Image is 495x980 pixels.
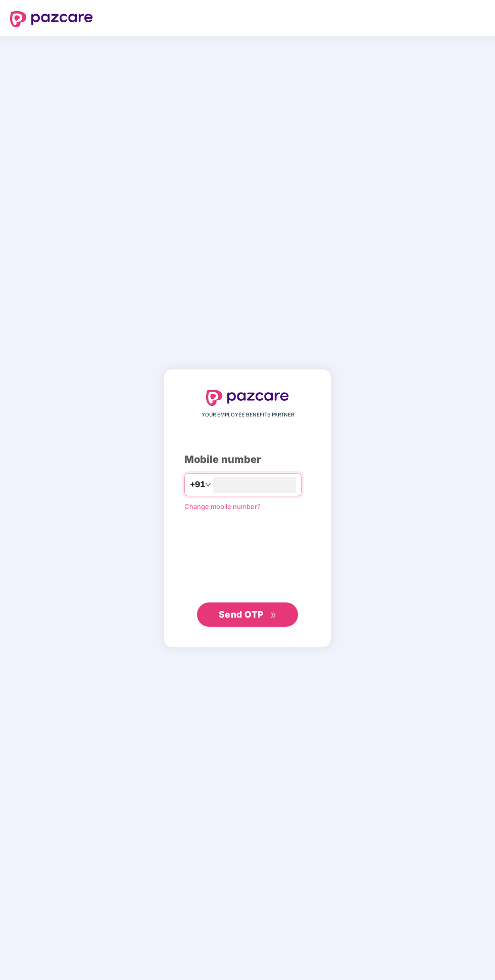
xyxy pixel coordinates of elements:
a: Change mobile number? [184,502,261,510]
div: Mobile number [184,452,311,468]
span: YOUR EMPLOYEE BENEFITS PARTNER [202,411,294,419]
span: Send OTP [219,609,264,620]
img: logo [206,390,289,406]
span: double-right [270,612,277,619]
img: logo [10,11,93,27]
button: Send OTPdouble-right [197,602,298,627]
span: +91 [190,478,205,491]
span: down [205,482,211,488]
